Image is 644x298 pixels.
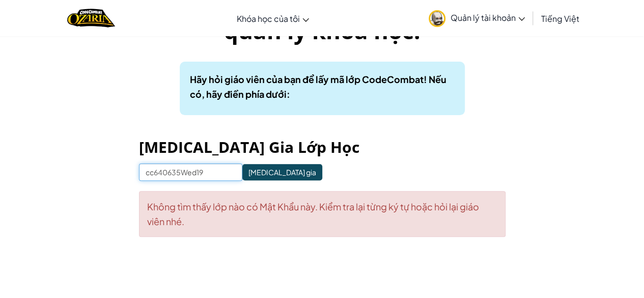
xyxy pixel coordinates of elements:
img: Home [67,8,115,29]
img: avatar [429,10,445,27]
a: Khóa học của tôi [232,5,314,32]
h3: [MEDICAL_DATA] Gia Lớp Học [139,136,506,158]
input: <Enter Class Code> [139,164,242,181]
div: Không tìm thấy lớp nào có Mật Khẩu này. Kiểm tra lại từng ký tự hoặc hỏi lại giáo viên nhé. [139,191,506,237]
span: Khóa học của tôi [237,13,300,24]
span: Quản lý tài khoản [451,12,525,23]
b: Hãy hỏi giáo viên của bạn để lấy mã lớp CodeCombat! Nếu có, hãy điền phía dưới: [190,73,446,100]
a: Quản lý tài khoản [424,2,530,34]
a: Tiếng Việt [536,5,584,32]
span: Tiếng Việt [541,13,579,24]
a: Ozaria by CodeCombat logo [67,8,115,29]
input: [MEDICAL_DATA] gia [242,164,322,180]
